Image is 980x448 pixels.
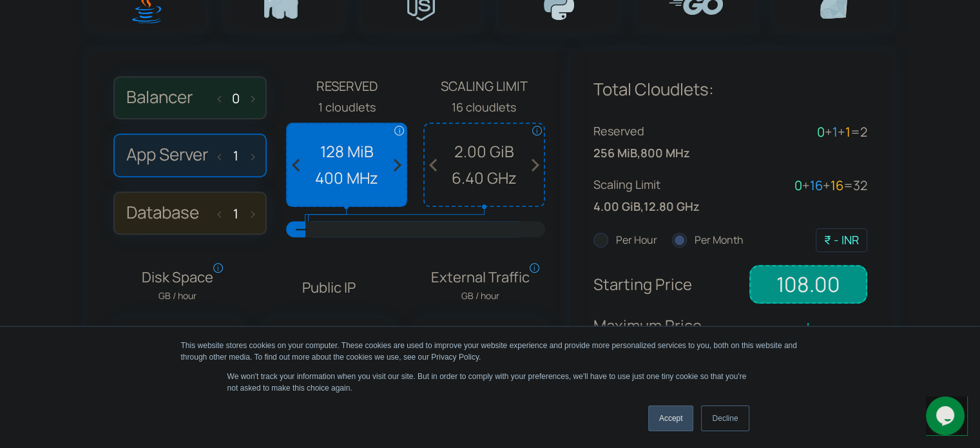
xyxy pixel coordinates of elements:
[749,265,867,304] span: 108.00
[593,175,731,216] div: ,
[648,405,694,431] a: Accept
[794,177,802,194] span: 0
[181,340,800,363] div: This website stores cookies on your computer. These cookies are used to improve your website expe...
[640,144,690,162] span: 800 MHz
[113,191,267,235] label: Database
[845,123,850,141] span: 1
[286,76,408,97] span: Reserved
[113,76,267,120] label: Balancer
[701,405,749,431] a: Decline
[860,123,867,141] span: 2
[213,263,223,273] span: i
[532,126,542,135] span: i
[226,91,246,106] input: Balancer
[227,371,753,394] p: We won't track your information when you visit our site. But in order to comply with your prefere...
[593,76,867,103] p: Total Cloudlets:
[824,231,859,249] div: ₹ - INR
[593,197,640,216] span: 4.00 GiB
[423,76,545,97] span: Scaling Limit
[853,177,867,194] span: 32
[423,98,545,117] div: 16 cloudlets
[113,133,267,177] label: App Server
[730,175,867,196] div: + + =
[142,266,213,304] span: Disk Space
[926,396,967,435] iframe: chat widget
[593,272,740,297] p: Starting Price
[810,177,823,194] span: 16
[286,98,408,117] div: 1 cloudlets
[832,123,838,141] span: 1
[431,289,530,303] span: GB / hour
[431,139,537,164] span: 2.00 GiB
[593,122,731,162] div: ,
[530,263,539,273] span: i
[817,123,825,141] span: 0
[394,126,404,135] span: i
[142,289,213,303] span: GB / hour
[730,122,867,142] div: + + =
[644,197,700,216] span: 12.80 GHz
[265,277,394,299] p: Public IP
[431,266,530,304] span: External Traffic
[593,175,731,194] span: Scaling Limit
[294,139,400,164] span: 128 MiB
[593,232,657,249] label: Per Hour
[294,166,400,190] span: 400 MHz
[593,313,740,413] p: Maximum Price
[226,206,246,221] input: Database
[226,148,246,163] input: App Server
[593,144,637,162] span: 256 MiB
[672,232,744,249] label: Per Month
[831,177,843,194] span: 16
[593,122,731,141] span: Reserved
[431,166,537,190] span: 6.40 GHz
